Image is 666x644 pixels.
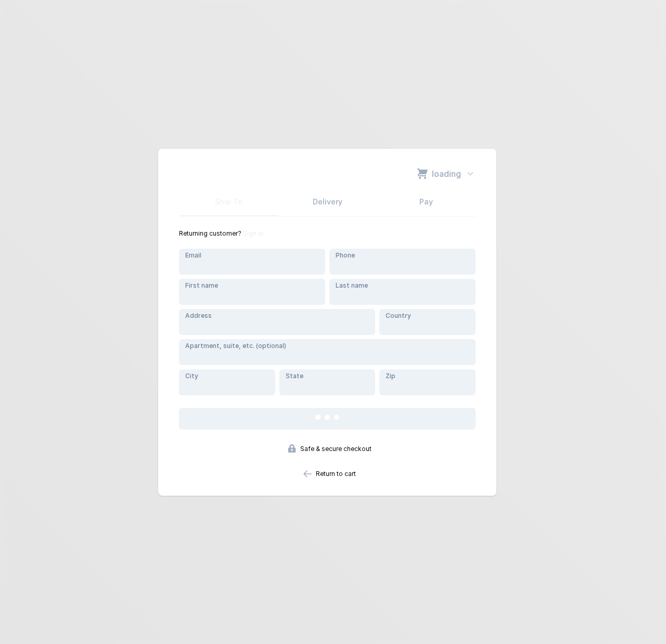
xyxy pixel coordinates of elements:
a: Pay [377,197,476,216]
label: State [281,371,303,381]
button: loading [417,168,476,180]
label: First name [181,281,218,290]
a: Delivery [278,197,377,216]
span: Returning customer? [179,229,241,237]
label: Last name [331,281,368,290]
label: Address [181,311,212,320]
label: City [181,371,198,381]
label: Phone [331,251,355,260]
a: Return to cart [299,470,356,478]
span: Safe & secure checkout [300,445,372,453]
label: Zip [381,371,395,381]
label: Country [381,311,411,320]
label: Email [181,251,201,260]
span: loading [432,168,461,180]
a: Ship To [179,197,278,216]
button: Sign In [243,229,263,238]
label: Apartment, suite, etc. (optional) [181,341,286,351]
